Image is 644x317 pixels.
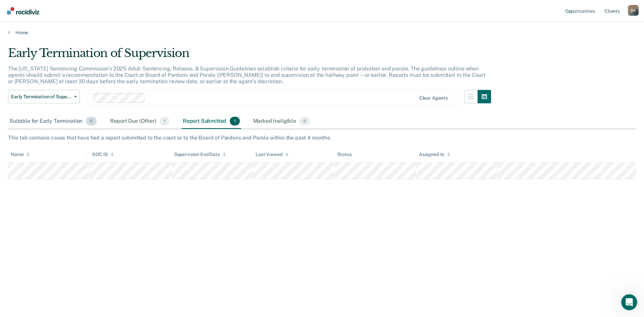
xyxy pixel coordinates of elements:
[419,95,448,101] div: Clear agents
[11,152,30,157] div: Name
[174,152,226,157] div: Supervision End Date
[621,294,637,310] iframe: Intercom live chat
[230,117,239,125] span: 1
[8,114,98,129] div: Suitable for Early Termination
[109,114,170,129] div: Report Due (Other)
[628,5,639,16] button: Profile dropdown button
[256,152,288,157] div: Last Viewed
[252,114,312,129] div: Marked Ineligible
[8,30,636,36] a: Home
[300,117,310,125] span: 0
[8,135,636,141] div: This tab contains cases that have had a report submitted to the court or to the Board of Pardons ...
[160,117,169,125] span: 1
[181,114,241,129] div: Report Submitted
[8,46,491,65] div: Early Termination of Supervision
[11,94,71,100] span: Early Termination of Supervision
[86,117,97,125] span: 5
[628,5,639,16] div: B A
[8,65,485,85] p: The [US_STATE] Sentencing Commission’s 2025 Adult Sentencing, Release, & Supervision Guidelines e...
[337,152,352,157] div: Status
[419,152,450,157] div: Assigned to
[7,7,39,14] img: Recidiviz
[92,152,114,157] div: DOC ID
